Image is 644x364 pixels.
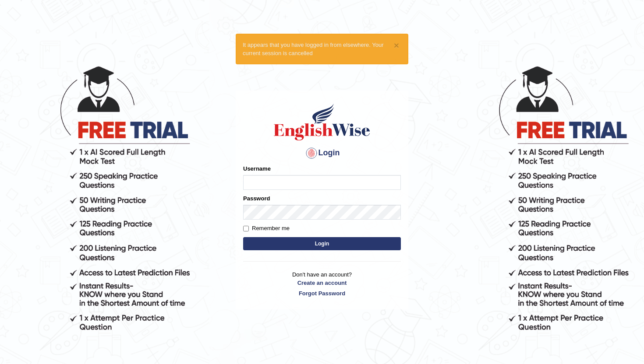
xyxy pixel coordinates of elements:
a: Forgot Password [243,289,401,297]
a: Create an account [243,279,401,287]
input: Remember me [243,226,249,231]
p: Don't have an account? [243,270,401,297]
label: Username [243,164,271,173]
button: × [394,41,399,50]
div: It appears that you have logged in from elsewhere. Your current session is cancelled [236,34,408,64]
h4: Login [243,146,401,160]
label: Password [243,194,270,203]
button: Login [243,237,401,250]
img: Logo of English Wise sign in for intelligent practice with AI [272,102,372,142]
label: Remember me [243,224,290,233]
